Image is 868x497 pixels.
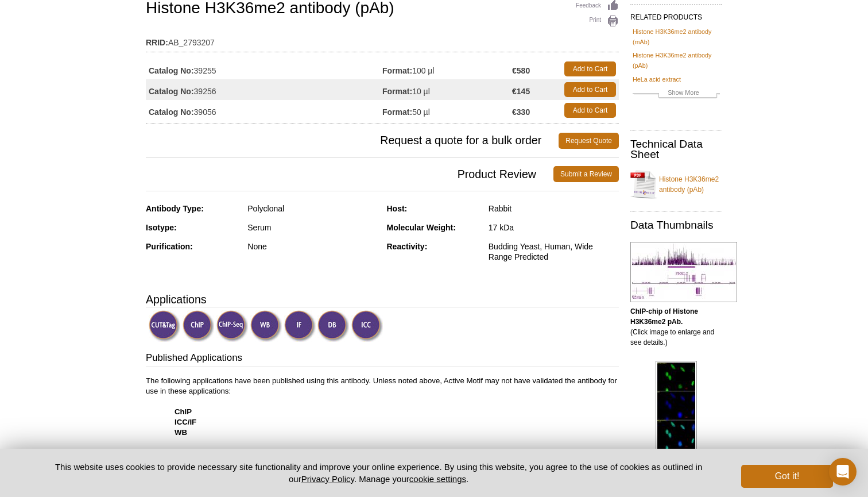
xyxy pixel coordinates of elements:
[382,107,412,117] strong: Format:
[512,107,530,117] strong: €330
[387,223,456,232] strong: Molecular Weight:
[553,166,619,182] a: Submit a Review
[489,222,619,233] div: 17 kDa
[633,87,720,101] a: Show More
[146,376,619,469] p: The following applications have been published using this antibody. Unless noted above, Active Mo...
[512,66,530,76] strong: €580
[146,100,382,121] td: 39056
[284,310,316,342] img: Immunofluorescence Validated
[656,361,697,450] img: Histone H3K36me2 antibody (pAb) tested by immunofluorescence.
[630,307,698,326] b: ChIP-chip of Histone H3K36me2 pAb.
[146,166,553,182] span: Product Review
[175,428,187,437] strong: WB
[247,241,378,252] div: None
[149,310,180,342] img: CUT&Tag Validated
[146,59,382,79] td: 39255
[489,203,619,214] div: Rabbit
[351,310,383,342] img: Immunocytochemistry Validated
[317,310,349,342] img: Dot Blot Validated
[564,82,616,97] a: Add to Cart
[146,242,193,251] strong: Purification:
[146,223,177,232] strong: Isotype:
[387,204,408,213] strong: Host:
[175,407,192,416] strong: ChIP
[175,418,196,426] strong: ICC/IF
[633,26,720,47] a: Histone H3K36me2 antibody (mAb)
[829,458,857,486] div: Open Intercom Messenger
[564,103,616,118] a: Add to Cart
[149,86,194,97] strong: Catalog No:
[146,30,619,49] td: AB_2793207
[146,79,382,100] td: 39256
[247,222,378,233] div: Serum
[35,461,722,485] p: This website uses cookies to provide necessary site functionality and improve your online experie...
[382,100,512,121] td: 50 µl
[382,86,412,97] strong: Format:
[146,351,619,367] h3: Published Applications
[741,465,833,488] button: Got it!
[146,204,204,213] strong: Antibody Type:
[633,50,720,71] a: Histone H3K36me2 antibody (pAb)
[216,310,248,342] img: ChIP-Seq Validated
[387,242,428,251] strong: Reactivity:
[146,291,619,308] h3: Applications
[301,474,354,484] a: Privacy Policy
[183,310,214,342] img: ChIP Validated
[630,4,722,25] h2: RELATED PRODUCTS
[247,203,378,214] div: Polyclonal
[630,220,722,230] h2: Data Thumbnails
[630,167,722,202] a: Histone H3K36me2 antibody (pAb)
[559,133,619,149] a: Request Quote
[633,74,681,84] a: HeLa acid extract
[630,306,722,348] p: (Click image to enlarge and see details.)
[382,59,512,79] td: 100 µl
[149,107,194,117] strong: Catalog No:
[489,241,619,262] div: Budding Yeast, Human, Wide Range Predicted
[146,37,168,48] strong: RRID:
[149,66,194,76] strong: Catalog No:
[409,474,466,484] button: cookie settings
[382,79,512,100] td: 10 µl
[630,242,737,302] img: Histone H3K36me2 antibody (pAb) tested by ChIP-chip.
[512,86,530,97] strong: €145
[382,66,412,76] strong: Format:
[630,139,722,160] h2: Technical Data Sheet
[250,310,282,342] img: Western Blot Validated
[564,61,616,76] a: Add to Cart
[146,133,559,149] span: Request a quote for a bulk order
[576,15,619,28] a: Print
